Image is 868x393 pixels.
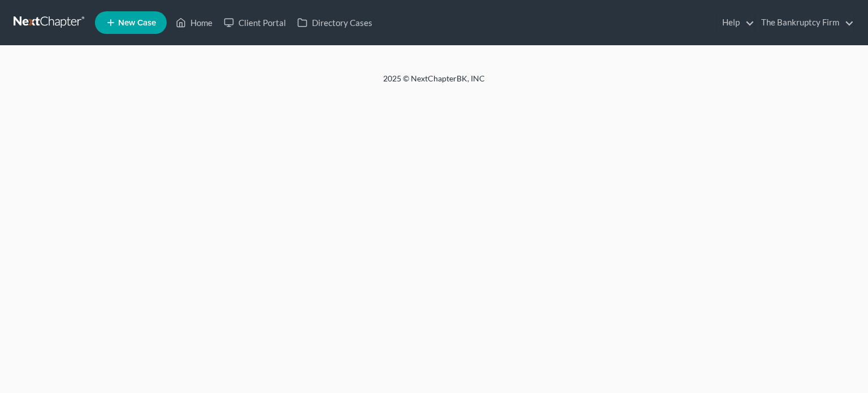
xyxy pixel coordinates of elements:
new-legal-case-button: New Case [95,11,167,34]
a: Help [717,12,754,33]
a: Directory Cases [292,12,378,33]
div: 2025 © NextChapterBK, INC [112,73,756,93]
a: The Bankruptcy Firm [756,12,854,33]
a: Client Portal [218,12,292,33]
a: Home [170,12,218,33]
